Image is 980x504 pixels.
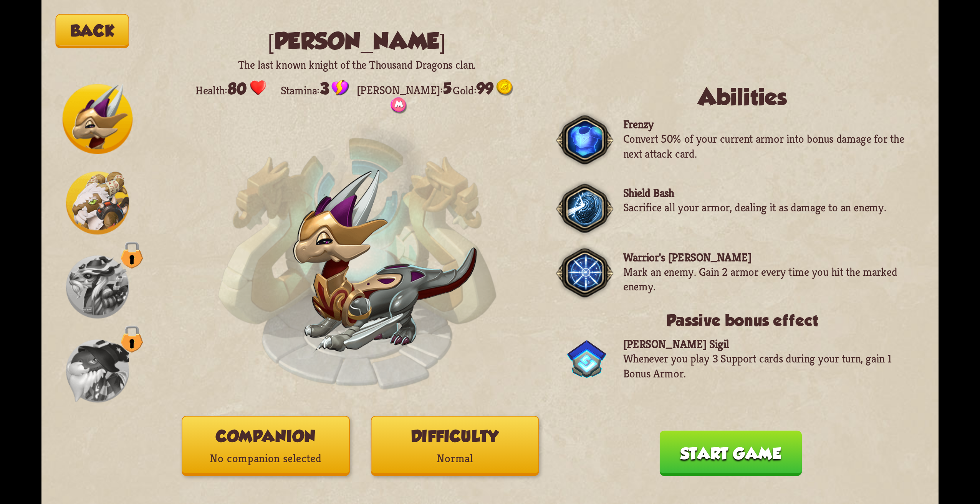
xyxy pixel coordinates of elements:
button: Start game [660,430,802,476]
img: ManaPoints.png [391,97,407,114]
p: The last known knight of the Thousand Dragons clan. [189,58,525,72]
img: Wizard_Dragon_Icon.png [66,339,129,402]
h3: Passive bonus effect [567,311,918,329]
p: Sacrifice all your armor, dealing it as damage to an enemy. [623,200,886,215]
img: Enchantment_Altar.png [217,116,497,396]
p: Warrior's [PERSON_NAME] [623,250,918,265]
img: Chevalier_Dragon.png [294,171,476,354]
span: Stamina: [273,79,357,116]
img: Stamina_Icon.png [332,79,349,96]
button: CompanionNo companion selected [182,416,350,476]
p: Normal [372,447,538,469]
span: [PERSON_NAME]: [357,79,441,116]
span: 99 [477,80,493,98]
p: Mark an enemy. Gain 2 armor every time you hit the marked enemy. [623,265,918,294]
img: Merchant_Dragon_Icon.png [66,255,129,318]
img: lock-icon.png [121,326,143,352]
p: Convert 50% of your current armor into bonus damage for the next attack card. [623,132,918,161]
p: Shield Bash [623,186,886,200]
button: Back [56,14,129,48]
img: ability-frame.png [556,179,614,238]
img: gold.png [496,79,513,96]
p: Frenzy [623,117,918,132]
img: ability-frame.png [556,110,614,169]
span: 80 [228,80,247,98]
img: Chevalier_Dragon_Icon.png [63,84,133,154]
img: lock-icon.png [121,242,143,268]
p: No companion selected [182,447,349,469]
img: Barbarian_Dragon_Icon.png [66,171,129,234]
h2: Abilities [567,84,918,110]
p: Whenever you play 3 Support cards during your turn, gain 1 Bonus Armor. [623,351,918,381]
button: DifficultyNormal [371,416,539,476]
img: Chevalier_Dragon.png [293,170,477,355]
img: ability-frame.png [556,244,614,302]
h2: [PERSON_NAME] [189,28,525,54]
img: health.png [249,79,266,96]
span: Gold: [441,79,525,116]
img: ChevalierSigil.png [567,340,607,378]
span: Health: [189,79,273,116]
p: [PERSON_NAME] Sigil [623,337,918,351]
span: 3 [320,80,329,98]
